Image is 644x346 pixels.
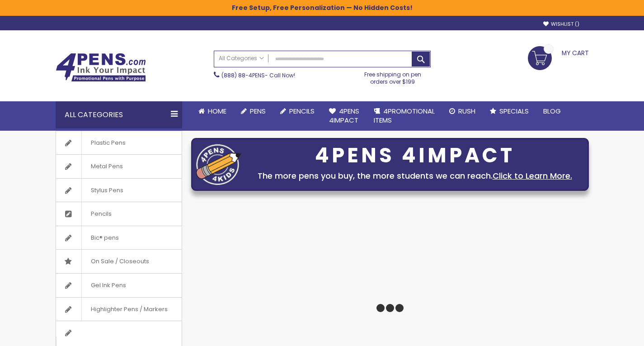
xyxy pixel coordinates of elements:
[81,179,132,202] span: Stylus Pens
[56,179,182,202] a: Stylus Pens
[56,226,182,250] a: Bic® pens
[56,53,146,82] img: 4Pens Custom Pens and Promotional Products
[81,226,128,250] span: Bic® pens
[374,106,435,125] span: 4PROMOTIONAL ITEMS
[221,71,265,79] a: (888) 88-4PENS
[56,274,182,297] a: Gel Ink Pens
[219,55,264,62] span: All Categories
[56,101,182,128] div: All Categories
[214,51,268,66] a: All Categories
[543,106,561,116] span: Blog
[81,298,177,321] span: Highlighter Pens / Markers
[196,144,241,185] img: four_pen_logo.png
[81,274,135,297] span: Gel Ink Pens
[56,250,182,273] a: On Sale / Closeouts
[81,202,121,226] span: Pencils
[81,155,132,178] span: Metal Pens
[367,101,442,131] a: 4PROMOTIONALITEMS
[483,101,536,121] a: Specials
[56,155,182,178] a: Metal Pens
[442,101,483,121] a: Rush
[56,202,182,226] a: Pencils
[221,71,295,79] span: - Call Now!
[458,106,475,116] span: Rush
[493,170,572,181] a: Click to Learn More.
[329,106,359,125] span: 4Pens 4impact
[536,101,568,121] a: Blog
[273,101,322,121] a: Pencils
[234,101,273,121] a: Pens
[250,106,266,116] span: Pens
[56,131,182,155] a: Plastic Pens
[56,298,182,321] a: Highlighter Pens / Markers
[499,106,529,116] span: Specials
[355,67,431,85] div: Free shipping on pen orders over $199
[246,170,584,182] div: The more pens you buy, the more students we can reach.
[191,101,234,121] a: Home
[81,131,135,155] span: Plastic Pens
[208,106,226,116] span: Home
[81,250,158,273] span: On Sale / Closeouts
[543,21,579,28] a: Wishlist
[246,146,584,165] div: 4PENS 4IMPACT
[322,101,367,131] a: 4Pens4impact
[289,106,315,116] span: Pencils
